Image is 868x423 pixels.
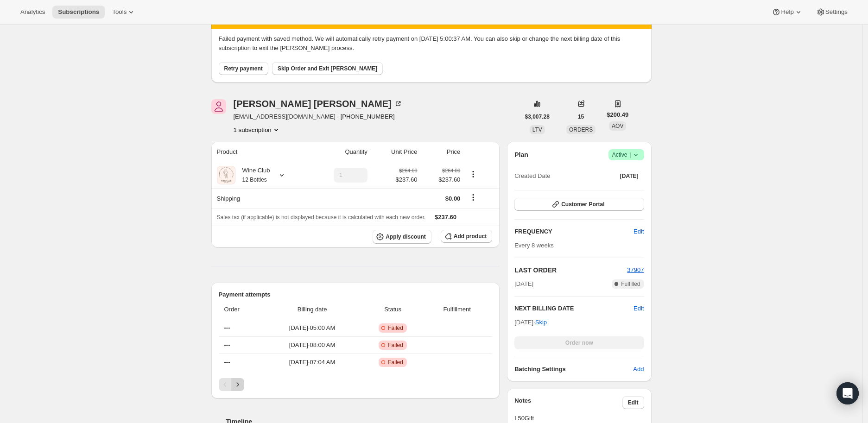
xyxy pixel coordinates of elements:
[514,304,634,313] h2: NEXT BILLING DATE
[514,414,644,423] span: L50Gift
[634,304,644,313] button: Edit
[525,113,550,120] span: $3,007.28
[514,227,634,236] h2: FREQUENCY
[530,315,552,330] button: Skip
[532,126,542,133] span: LTV
[627,265,644,275] button: 37907
[514,279,533,289] span: [DATE]
[231,378,244,391] button: Next
[219,378,493,391] nav: Pagination
[514,265,627,275] h2: LAST ORDER
[629,151,631,158] span: |
[386,233,426,240] span: Apply discount
[520,110,555,123] button: $3,007.28
[388,359,403,366] span: Failed
[266,358,358,367] span: [DATE] · 07:04 AM
[454,233,487,240] span: Add product
[266,305,358,314] span: Billing date
[234,125,281,134] button: Product actions
[811,6,853,19] button: Settings
[278,65,377,72] span: Skip Order and Exit [PERSON_NAME]
[234,112,403,121] span: [EMAIL_ADDRESS][DOMAIN_NAME] · [PHONE_NUMBER]
[15,6,51,19] button: Analytics
[766,6,808,19] button: Help
[224,65,263,72] span: Retry payment
[836,382,859,404] div: Open Intercom Messenger
[514,319,547,326] span: [DATE] ·
[633,365,644,374] span: Add
[514,242,554,249] span: Every 8 weeks
[514,150,528,159] h2: Plan
[781,8,793,16] span: Help
[370,142,420,162] th: Unit Price
[621,280,640,288] span: Fulfilled
[235,166,270,184] div: Wine Club
[628,399,639,406] span: Edit
[569,126,593,133] span: ORDERS
[514,396,622,409] h3: Notes
[466,192,481,202] button: Shipping actions
[825,8,848,16] span: Settings
[20,8,45,16] span: Analytics
[535,318,547,327] span: Skip
[620,172,639,180] span: [DATE]
[373,230,431,244] button: Apply discount
[445,195,461,202] span: $0.00
[627,362,649,377] button: Add
[266,341,358,350] span: [DATE] · 08:00 AM
[234,99,403,108] div: [PERSON_NAME] [PERSON_NAME]
[634,227,644,236] span: Edit
[399,168,417,173] small: $264.00
[224,341,230,348] span: ---
[266,323,358,333] span: [DATE] · 05:00 AM
[211,188,308,208] th: Shipping
[615,170,644,183] button: [DATE]
[112,8,127,16] span: Tools
[107,6,141,19] button: Tools
[578,113,584,120] span: 15
[52,6,105,19] button: Subscriptions
[219,34,644,53] p: Failed payment with saved method. We will automatically retry payment on [DATE] 5:00:37 AM. You c...
[219,62,268,75] button: Retry payment
[435,214,456,221] span: $237.60
[514,198,644,211] button: Customer Portal
[427,305,487,314] span: Fulfillment
[217,166,235,184] img: product img
[217,214,426,221] span: Sales tax (if applicable) is not displayed because it is calculated with each new order.
[211,142,308,162] th: Product
[388,324,403,332] span: Failed
[272,62,383,75] button: Skip Order and Exit [PERSON_NAME]
[607,110,628,120] span: $200.49
[364,305,422,314] span: Status
[388,341,403,349] span: Failed
[420,142,463,162] th: Price
[612,150,640,159] span: Active
[514,365,633,374] h6: Batching Settings
[622,396,644,409] button: Edit
[572,110,589,123] button: 15
[211,99,226,114] span: Tamra SMOTHERMAN
[561,201,604,208] span: Customer Portal
[242,177,267,183] small: 12 Bottles
[514,171,550,181] span: Created Date
[219,290,493,299] h2: Payment attempts
[423,175,460,184] span: $237.60
[219,299,264,320] th: Order
[308,142,370,162] th: Quantity
[628,224,649,239] button: Edit
[224,359,230,366] span: ---
[441,230,492,243] button: Add product
[58,8,99,16] span: Subscriptions
[612,123,623,129] span: AOV
[466,169,481,179] button: Product actions
[627,266,644,273] a: 37907
[395,175,417,184] span: $237.60
[224,324,230,331] span: ---
[442,168,460,173] small: $264.00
